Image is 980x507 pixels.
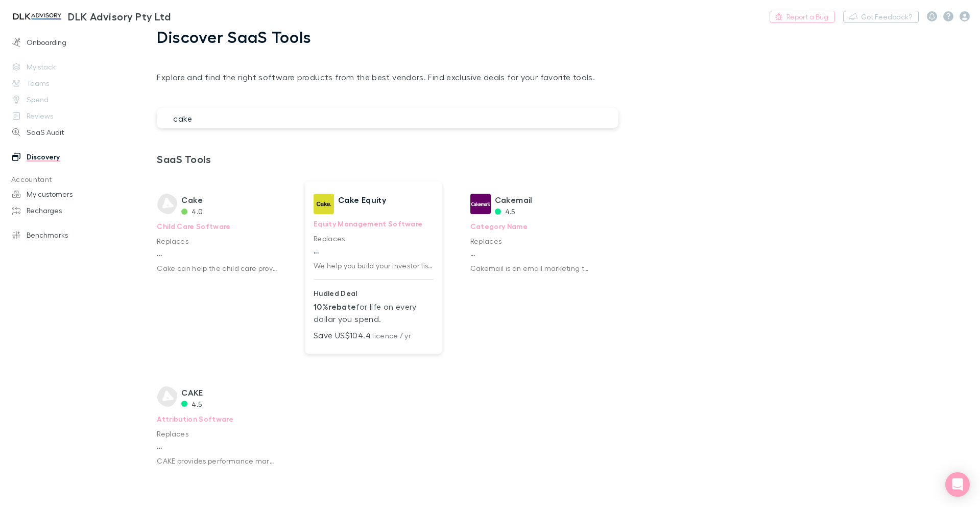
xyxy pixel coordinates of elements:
[157,386,177,407] img: CAKE's Logo
[314,214,434,233] p: Equity Management Software
[470,217,590,236] p: Category Name
[505,206,517,217] span: 4.5
[371,331,411,340] span: licence / yr
[338,195,386,205] span: Cake Equity
[2,124,138,141] a: SaaS Audit
[2,227,138,243] a: Benchmarks
[68,10,171,22] h3: DLK Advisory Pty Ltd
[192,206,204,217] span: 4.0
[2,202,138,219] a: Recharges
[314,194,334,214] img: Cake Equity's Logo
[843,11,919,23] button: Got Feedback?
[157,249,162,258] span: ...
[157,236,277,246] p: Replaces
[470,263,590,273] p: Cakemail is an email marketing tool geared toward small businesses. Email templates are customiza...
[157,455,277,466] p: CAKE provides performance marketing software with solutions for affiliate marketing, lead generat...
[149,181,285,353] a: Cake's LogoCake4.0Child Care SoftwareReplaces...Cake can help the child care providers manage the...
[314,325,434,341] p: Save US $104.4
[157,27,618,47] h1: Discover SaaS Tools
[2,173,138,186] p: Accountant
[157,428,277,439] p: Replaces
[192,399,203,409] span: 4.5
[495,195,533,205] span: Cakemail
[470,194,491,214] img: Cakemail's Logo
[314,246,319,255] span: ...
[462,181,599,353] a: Cakemail's LogoCakemail4.5Category NameReplaces...Cakemail is an email marketing tool geared towa...
[2,149,138,165] a: Discovery
[10,10,64,22] img: DLK Advisory Pty Ltd's Logo
[305,181,442,353] a: Cake Equity's LogoCake EquityEquity Management SoftwareReplaces...We help you build your investor...
[314,233,434,244] p: Replaces
[314,302,356,312] strong: 10% rebate
[157,108,618,128] input: Search...
[470,236,590,246] p: Replaces
[314,289,357,297] strong: Hudled Deal
[157,153,618,165] h3: SaaS Tools
[157,194,177,214] img: Cake's Logo
[157,409,277,428] p: Attribution Software
[314,301,434,325] p: for life on every dollar you spend.
[157,442,162,450] span: ...
[4,4,177,29] a: DLK Advisory Pty Ltd
[157,71,618,83] p: Explore and find the right software products from the best vendors. Find exclusive deals for your...
[149,374,285,478] a: CAKE's LogoCAKE4.5Attribution SoftwareReplaces...CAKE provides performance marketing software wit...
[181,195,202,205] span: Cake
[470,249,475,258] span: ...
[157,263,277,273] p: Cake can help the child care providers manage their childcare facility more effectively.
[181,387,202,398] span: CAKE
[314,260,434,271] p: We help you build your investor list, raise capital and issue options. It's a piece of cake.
[2,186,138,202] a: My customers
[945,472,970,497] div: Open Intercom Messenger
[770,11,835,23] a: Report a Bug
[2,34,138,51] a: Onboarding
[157,217,277,236] p: Child Care Software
